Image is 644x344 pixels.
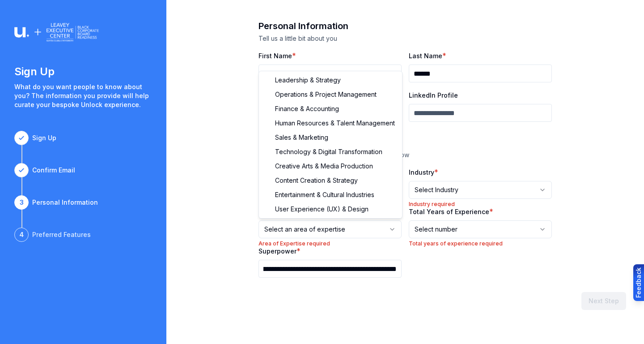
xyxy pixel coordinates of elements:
[275,76,341,85] span: Leadership & Strategy
[275,205,369,214] span: User Experience (UX) & Design
[275,147,382,156] span: Technology & Digital Transformation
[275,90,377,99] span: Operations & Project Management
[275,133,328,142] span: Sales & Marketing
[275,190,374,199] span: Entertainment & Cultural Industries
[275,104,339,113] span: Finance & Accounting
[275,162,373,171] span: Creative Arts & Media Production
[275,176,358,185] span: Content Creation & Strategy
[275,119,395,128] span: Human Resources & Talent Management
